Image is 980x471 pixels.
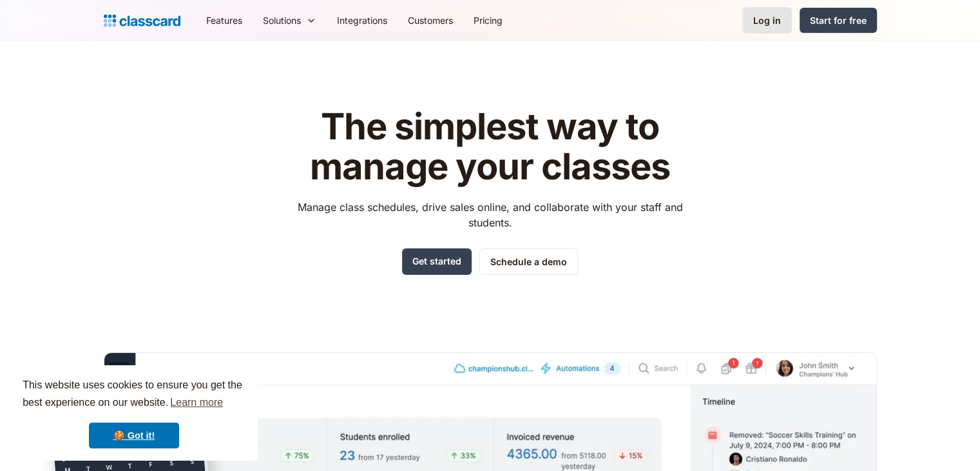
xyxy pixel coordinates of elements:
[800,8,877,33] a: Start for free
[196,6,253,35] a: Features
[285,107,695,186] h1: The simplest way to manage your classes
[263,14,301,27] div: Solutions
[168,393,225,412] a: learn more about cookies
[398,6,463,35] a: Customers
[753,14,781,27] div: Log in
[10,365,258,461] div: cookieconsent
[104,12,180,30] a: home
[23,377,245,412] span: This website uses cookies to ensure you get the best experience on our website.
[89,423,179,448] a: dismiss cookie message
[402,248,472,275] a: Get started
[327,6,398,35] a: Integrations
[810,14,867,27] div: Start for free
[285,199,695,230] p: Manage class schedules, drive sales online, and collaborate with your staff and students.
[253,6,327,35] div: Solutions
[479,248,578,275] a: Schedule a demo
[742,7,792,34] a: Log in
[463,6,513,35] a: Pricing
